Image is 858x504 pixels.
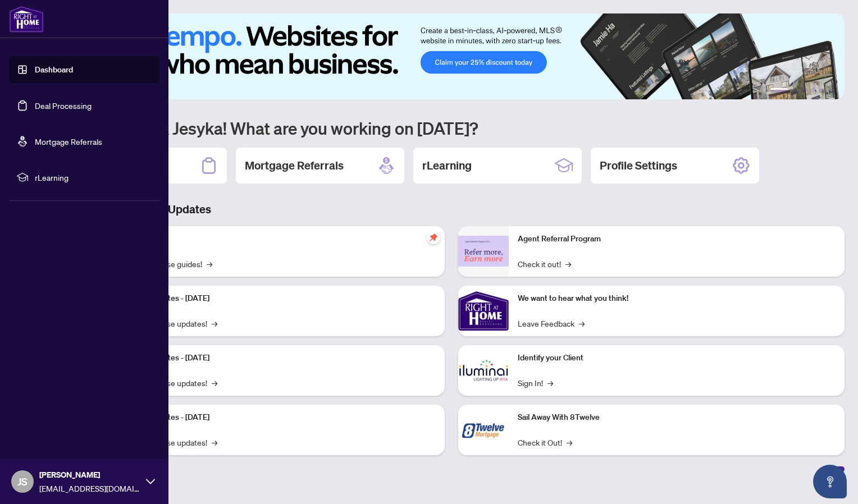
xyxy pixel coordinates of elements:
[39,469,140,481] span: [PERSON_NAME]
[600,158,677,173] h2: Profile Settings
[567,436,572,448] span: →
[118,233,436,245] p: Self-Help
[58,13,845,99] img: Slide 0
[35,65,73,75] a: Dashboard
[518,436,572,448] a: Check it Out!→
[518,292,836,305] p: We want to hear what you think!
[58,201,845,217] h3: Brokerage & Industry Updates
[793,88,797,93] button: 2
[35,171,152,184] span: rLearning
[518,258,571,270] a: Check it out!→
[245,158,344,173] h2: Mortgage Referrals
[212,436,217,448] span: →
[118,352,436,364] p: Platform Updates - [DATE]
[212,377,217,389] span: →
[820,88,824,93] button: 5
[458,405,509,455] img: Sail Away With 8Twelve
[9,6,44,33] img: logo
[207,258,212,270] span: →
[458,286,509,336] img: We want to hear what you think!
[212,317,217,329] span: →
[458,236,509,267] img: Agent Referral Program
[802,88,806,93] button: 3
[579,317,585,329] span: →
[547,377,553,389] span: →
[813,465,847,498] button: Open asap
[829,88,833,93] button: 6
[518,352,836,364] p: Identify your Client
[811,88,815,93] button: 4
[458,345,509,396] img: Identify your Client
[427,231,440,244] span: pushpin
[565,258,571,270] span: →
[518,411,836,424] p: Sail Away With 8Twelve
[58,117,845,139] h1: Welcome back Jesyka! What are you working on [DATE]?
[118,292,436,305] p: Platform Updates - [DATE]
[39,482,140,494] span: [EMAIL_ADDRESS][DOMAIN_NAME]
[518,317,585,329] a: Leave Feedback→
[518,233,836,245] p: Agent Referral Program
[35,100,92,111] a: Deal Processing
[17,474,28,489] span: JS
[770,88,788,93] button: 1
[35,136,102,146] a: Mortgage Referrals
[518,377,553,389] a: Sign In!→
[422,158,472,173] h2: rLearning
[118,411,436,424] p: Platform Updates - [DATE]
